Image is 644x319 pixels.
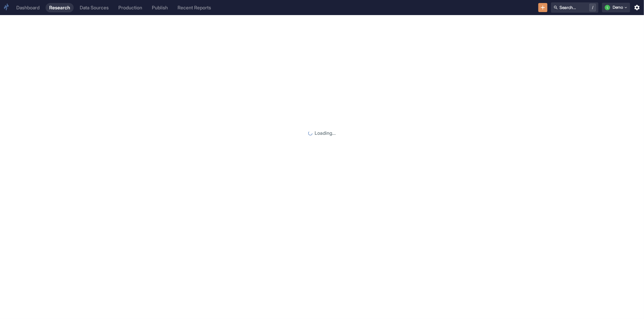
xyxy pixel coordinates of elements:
[174,3,215,12] a: Recent Reports
[538,3,548,12] button: New Resource
[315,130,336,137] p: Loading...
[16,5,40,11] div: Dashboard
[76,3,112,12] a: Data Sources
[115,3,146,12] a: Production
[178,5,211,11] div: Recent Reports
[602,3,630,12] button: LDemo
[46,3,74,12] a: Research
[152,5,168,11] div: Publish
[118,5,142,11] div: Production
[49,5,70,11] div: Research
[605,5,610,10] div: L
[80,5,109,11] div: Data Sources
[551,2,598,13] button: Search.../
[148,3,171,12] a: Publish
[13,3,43,12] a: Dashboard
